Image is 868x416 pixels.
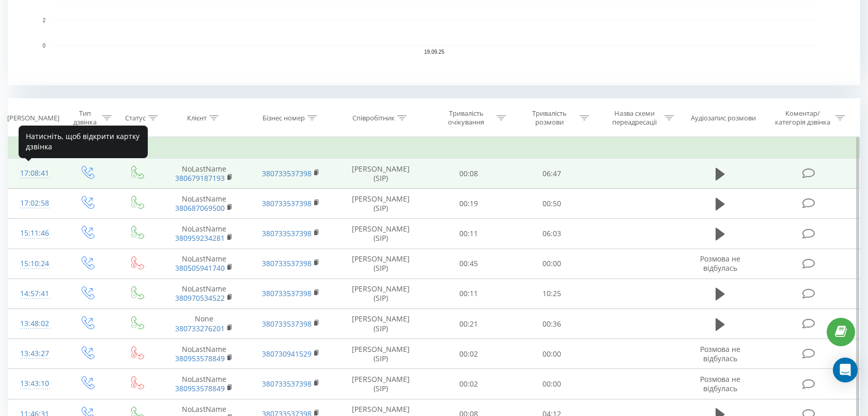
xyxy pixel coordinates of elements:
a: 380730941529 [262,349,312,359]
td: 10:25 [510,279,594,309]
text: 0 [42,43,45,49]
a: 380679187193 [175,173,225,183]
a: 380970534522 [175,293,225,303]
text: 19.09.25 [424,49,444,55]
div: 13:43:10 [19,374,51,394]
a: 380733537398 [262,168,312,178]
td: NoLastName [161,219,247,249]
div: Тривалість розмови [522,109,577,127]
div: Open Intercom Messenger [833,358,858,382]
div: 17:08:41 [19,163,51,183]
td: 00:11 [427,219,510,249]
a: 380733537398 [262,319,312,329]
td: 00:11 [427,279,510,309]
a: 380733537398 [262,288,312,298]
td: [PERSON_NAME] (SIP) [334,309,427,339]
div: [PERSON_NAME] [7,114,59,122]
div: 15:10:24 [19,254,51,274]
div: Клієнт [187,114,207,122]
div: Бізнес номер [262,114,305,122]
div: Натисніть, щоб відкрити картку дзвінка [19,126,148,158]
a: 380959234281 [175,233,225,243]
td: 06:47 [510,159,594,189]
td: Сьогодні [8,138,860,159]
td: [PERSON_NAME] (SIP) [334,159,427,189]
div: 14:57:41 [19,284,51,304]
td: 00:19 [427,189,510,219]
td: 00:45 [427,249,510,279]
div: 17:02:58 [19,193,51,213]
td: [PERSON_NAME] (SIP) [334,189,427,219]
div: Тривалість очікування [439,109,494,127]
div: Статус [125,114,146,122]
div: Тип дзвінка [70,109,100,127]
td: 00:02 [427,339,510,369]
td: 00:02 [427,369,510,399]
span: Розмова не відбулась [700,374,740,393]
td: 00:50 [510,189,594,219]
a: 380733537398 [262,228,312,238]
td: 00:00 [510,369,594,399]
td: 00:00 [510,339,594,369]
a: 380733537398 [262,379,312,389]
td: 00:08 [427,159,510,189]
td: NoLastName [161,249,247,279]
div: 13:48:02 [19,314,51,334]
a: 380733537398 [262,258,312,268]
a: 380733537398 [262,198,312,208]
div: 13:43:27 [19,344,51,364]
td: None [161,309,247,339]
div: Назва схеми переадресації [607,109,662,127]
td: 06:03 [510,219,594,249]
td: 00:36 [510,309,594,339]
td: [PERSON_NAME] (SIP) [334,279,427,309]
td: NoLastName [161,279,247,309]
a: 380687069500 [175,203,225,213]
div: Аудіозапис розмови [691,114,756,122]
text: 2 [42,18,45,23]
td: [PERSON_NAME] (SIP) [334,219,427,249]
span: Розмова не відбулась [700,344,740,363]
td: 00:00 [510,249,594,279]
td: [PERSON_NAME] (SIP) [334,249,427,279]
a: 380505941740 [175,263,225,273]
span: Розмова не відбулась [700,254,740,273]
a: 380953578849 [175,353,225,363]
td: NoLastName [161,159,247,189]
td: NoLastName [161,189,247,219]
td: NoLastName [161,369,247,399]
a: 380953578849 [175,383,225,393]
div: 15:11:46 [19,223,51,243]
td: 00:21 [427,309,510,339]
a: 380733276201 [175,323,225,333]
td: [PERSON_NAME] (SIP) [334,339,427,369]
td: [PERSON_NAME] (SIP) [334,369,427,399]
div: Коментар/категорія дзвінка [772,109,833,127]
td: NoLastName [161,339,247,369]
div: Співробітник [352,114,395,122]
